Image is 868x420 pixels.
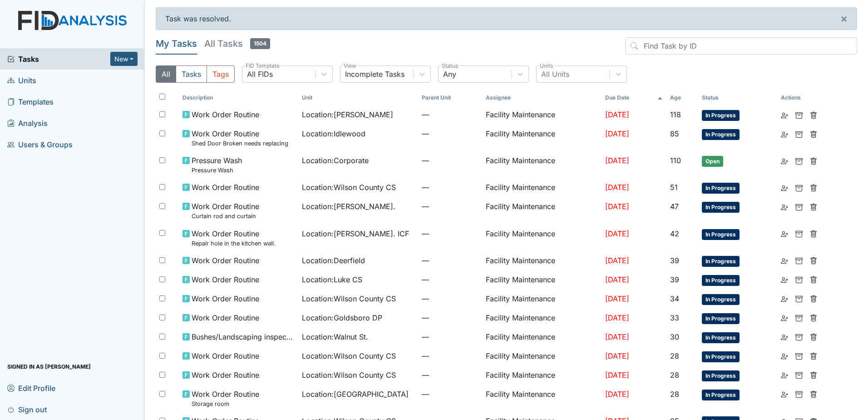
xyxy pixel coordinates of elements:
small: Pressure Wash [192,166,242,175]
a: Archive [795,370,803,380]
span: [DATE] [605,390,629,399]
span: Open [702,156,723,167]
span: In Progress [702,229,740,240]
a: Archive [795,312,803,323]
span: 42 [670,229,679,238]
span: In Progress [702,256,740,267]
td: Facility Maintenance [482,270,602,290]
span: In Progress [702,294,740,305]
td: Facility Maintenance [482,125,602,151]
span: In Progress [702,332,740,343]
span: 39 [670,275,679,284]
button: × [831,8,857,30]
span: [DATE] [605,313,629,322]
span: In Progress [702,351,740,362]
span: Work Order Routine [192,255,259,266]
span: Work Order Routine [192,312,259,323]
a: Archive [795,228,803,239]
td: Facility Maintenance [482,105,602,125]
span: Analysis [7,116,48,130]
span: Templates [7,95,54,109]
th: Toggle SortBy [179,90,299,105]
a: Delete [810,293,817,304]
th: Toggle SortBy [698,90,777,105]
span: 28 [670,351,679,360]
a: Archive [795,155,803,166]
span: Work Order Routine Repair hole in the kitchen wall. [192,228,276,248]
span: — [422,370,478,380]
th: Actions [777,90,823,105]
span: [DATE] [605,275,629,284]
span: [DATE] [605,110,629,119]
td: Facility Maintenance [482,151,602,178]
td: Facility Maintenance [482,225,602,251]
a: Archive [795,274,803,285]
span: In Progress [702,370,740,381]
span: Work Order Routine Curtain rod and curtain [192,201,259,220]
span: — [422,128,478,139]
small: Curtain rod and curtain [192,212,259,220]
span: — [422,312,478,323]
div: All FIDs [247,69,273,80]
a: Delete [810,255,817,266]
button: Tasks [176,65,207,83]
h5: My Tasks [156,37,197,50]
span: Work Order Routine Shed Door Broken needs replacing [192,128,288,148]
span: Location : Wilson County CS [302,350,396,361]
span: [DATE] [605,183,629,192]
td: Facility Maintenance [482,366,602,385]
span: In Progress [702,275,740,286]
span: In Progress [702,183,740,194]
span: Bushes/Landscaping inspection [192,331,295,342]
a: Delete [810,128,817,139]
div: Task was resolved. [156,7,857,30]
a: Delete [810,228,817,239]
td: Facility Maintenance [482,347,602,366]
span: 85 [670,129,679,138]
span: Work Order Routine Storage room [192,389,259,408]
h5: All Tasks [204,37,270,50]
span: [DATE] [605,129,629,138]
td: Facility Maintenance [482,328,602,347]
span: Location : Idlewood [302,128,365,139]
span: In Progress [702,202,740,213]
a: Delete [810,155,817,166]
div: Incomplete Tasks [345,69,404,80]
th: Toggle SortBy [666,90,698,105]
a: Delete [810,331,817,342]
span: Edit Profile [7,381,55,395]
span: — [422,201,478,212]
span: [DATE] [605,256,629,265]
span: 28 [670,390,679,399]
a: Delete [810,312,817,323]
a: Delete [810,350,817,361]
span: Work Order Routine [192,274,259,285]
td: Facility Maintenance [482,309,602,328]
div: Any [443,69,456,80]
span: 33 [670,313,679,322]
a: Tasks [7,54,110,65]
td: Facility Maintenance [482,385,602,412]
a: Delete [810,274,817,285]
span: 110 [670,156,681,165]
a: Archive [795,182,803,193]
span: 118 [670,110,681,119]
span: Location : [PERSON_NAME]. [302,201,395,212]
span: Location : Luke CS [302,274,362,285]
span: 1504 [250,38,270,49]
div: Type filter [156,65,235,83]
span: 30 [670,332,679,341]
a: Delete [810,389,817,400]
span: Work Order Routine [192,370,259,380]
span: Location : [PERSON_NAME]. ICF [302,228,409,239]
span: Work Order Routine [192,293,259,304]
span: Location : Wilson County CS [302,182,396,193]
span: — [422,228,478,239]
small: Storage room [192,400,259,408]
a: Delete [810,182,817,193]
span: [DATE] [605,229,629,238]
span: Location : [GEOGRAPHIC_DATA] [302,389,409,400]
input: Find Task by ID [625,37,857,55]
span: Location : Walnut St. [302,331,368,342]
button: Tags [207,65,235,83]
